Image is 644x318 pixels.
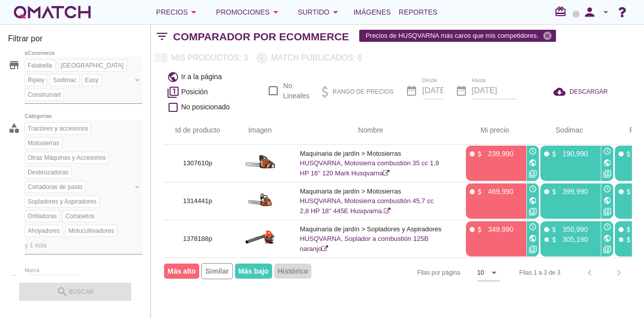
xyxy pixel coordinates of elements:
i: attach_money [625,150,632,158]
span: Ahoyadores [25,226,62,235]
i: access_time [603,185,611,193]
span: Imágenes [354,6,391,18]
p: 305,190 [558,234,588,244]
img: 1314441p_15.jpg [248,187,273,212]
span: Construmart [25,90,63,99]
span: Más alto [164,264,199,279]
span: Ripley [25,76,47,85]
span: Otras Máquinas y Accesorios [25,153,108,162]
i: arrow_drop_down [188,6,200,18]
i: attach_money [550,226,558,233]
i: public [529,159,537,167]
img: 1378188p_15.jpg [245,225,276,250]
i: access_time [603,147,611,155]
span: No posicionado [181,102,230,112]
p: 190,990 [558,149,588,159]
button: Precios [148,2,208,22]
a: HUSQVARNA, Soplador a combustión 125B naranjo [300,235,429,252]
span: Cortasetos [63,212,97,221]
span: Tractores y accesorios [25,124,91,133]
i: attach_money [476,150,484,158]
p: 399,990 [558,186,588,197]
div: Precios [156,6,200,18]
h2: Comparador por eCommerce [173,29,349,45]
a: HUSQVARNA, Motosierra combustión 35 cc 1,9 HP 16'' 120 Mark Husqvarna [300,159,439,177]
span: Reportes [399,6,438,18]
p: Maquinaria de jardín > Motosierras [300,186,441,197]
p: Maquinaria de jardín > Sopladores y Aspiradores [300,224,441,234]
i: public [529,234,537,242]
p: 1378188p [175,234,220,244]
i: fiber_manual_record [468,150,476,158]
i: arrow_drop_down [488,267,500,279]
i: attach_money [476,188,484,196]
i: check_box_outline_blank [167,101,179,113]
i: filter_list [151,36,173,37]
label: No Lineales [283,81,309,101]
i: access_time [529,223,537,231]
i: store [8,59,20,71]
span: Histórico [274,264,312,279]
th: Sodimac: Not sorted. Activate to sort ascending. [528,116,603,145]
div: 10 [477,268,484,277]
p: 469,990 [484,186,514,197]
p: 1307610p [175,158,220,168]
i: fiber_manual_record [468,226,476,233]
i: public [603,234,611,242]
i: fiber_manual_record [543,150,550,158]
i: cloud_download [553,86,570,98]
p: 349,990 [484,224,514,234]
p: 350,990 [558,224,588,234]
i: arrow_drop_down [330,6,342,18]
i: fiber_manual_record [617,226,625,233]
span: Sodimac [50,76,79,85]
i: attach_money [476,226,484,233]
span: Desbrozadoras [25,168,71,177]
i: attach_money [625,188,632,196]
i: attach_money [625,226,632,233]
button: Promociones [208,2,290,22]
i: public [603,159,611,167]
i: filter_3 [529,170,537,178]
img: 1307610p_15.jpg [245,149,276,174]
span: Precios de HUSQVARNA más caros que mis competidores. [360,28,556,44]
span: Orilladoras [25,212,59,221]
i: stop [617,236,625,243]
div: Surtido [298,6,342,18]
i: access_time [529,185,537,193]
i: fiber_manual_record [543,226,550,233]
i: public [603,197,611,205]
span: Motocultivadores [66,226,117,235]
i: fiber_manual_record [468,188,476,196]
i: attach_money [550,150,558,158]
span: Easy [83,76,101,85]
span: [GEOGRAPHIC_DATA] [58,61,126,70]
i: category [8,122,20,134]
th: Imagen: Not sorted. [232,116,288,145]
span: Ir a la página [181,72,222,82]
i: attach_money [550,188,558,196]
i: filter_2 [603,245,611,253]
span: Sopladores y Aspiradores [25,197,99,206]
i: access_time [529,147,537,155]
i: filter_3 [529,245,537,253]
span: Motosierras [25,139,62,148]
i: attach_money [625,236,632,243]
a: Imágenes [350,2,395,22]
i: arrow_drop_down [600,6,612,18]
a: white-qmatch-logo [12,2,93,22]
i: fiber_manual_record [617,188,625,196]
i: stop [543,236,550,243]
i: fiber_manual_record [543,188,550,196]
i: attach_money [550,236,558,243]
i: fiber_manual_record [617,150,625,158]
i: cancel [542,31,552,41]
button: Surtido [290,2,350,22]
i: arrow_drop_down [270,6,282,18]
th: Mi precio: Not sorted. Activate to sort ascending. [454,116,528,145]
i: redeem [554,6,571,18]
i: filter_2 [603,170,611,178]
h3: Filtrar por [8,33,142,49]
th: Id de producto: Not sorted. [163,116,232,145]
th: Nombre: Not sorted. [288,116,453,145]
